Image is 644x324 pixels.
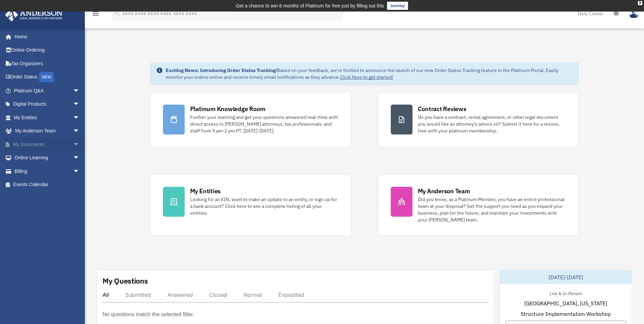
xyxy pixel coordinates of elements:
a: survey [387,2,408,10]
a: Home [5,30,87,43]
div: [DATE]-[DATE] [500,270,632,284]
div: Answered [167,291,193,298]
div: My Entities [190,187,221,195]
div: My Questions [103,276,148,286]
div: All [103,291,109,298]
span: Structure Implementation Workshop [521,310,611,318]
div: Expedited [278,291,304,298]
a: Click Here to get started! [340,74,393,80]
div: Looking for an EIN, want to make an update to an entity, or sign up for a bank account? Click her... [190,196,338,216]
span: arrow_drop_down [73,164,87,178]
div: Get a chance to win 6 months of Platinum for free just by filling out this [236,2,384,10]
span: arrow_drop_down [73,151,87,165]
a: Platinum Q&Aarrow_drop_down [5,84,90,97]
a: My Documentsarrow_drop_down [5,138,90,151]
div: Normal [243,291,262,298]
a: Events Calendar [5,178,90,192]
div: Based on your feedback, we're thrilled to announce the launch of our new Order Status Tracking fe... [166,67,573,80]
div: close [638,1,642,5]
img: User Pic [629,8,639,18]
a: Order StatusNEW [5,70,90,84]
a: Platinum Knowledge Room Further your learning and get your questions answered real-time with dire... [150,92,351,147]
a: Online Ordering [5,43,90,57]
span: arrow_drop_down [73,138,87,151]
span: arrow_drop_down [73,124,87,138]
span: arrow_drop_down [73,97,87,111]
a: My Anderson Teamarrow_drop_down [5,124,90,138]
span: [GEOGRAPHIC_DATA], [US_STATE] [524,299,607,307]
a: Contract Reviews Do you have a contract, rental agreement, or other legal document you would like... [378,92,579,147]
div: Did you know, as a Platinum Member, you have an entire professional team at your disposal? Get th... [418,196,566,223]
a: Tax Organizers [5,57,90,70]
div: Further your learning and get your questions answered real-time with direct access to [PERSON_NAM... [190,114,338,134]
div: Do you have a contract, rental agreement, or other legal document you would like an attorney's ad... [418,114,566,134]
div: Submitted [125,291,151,298]
a: Billingarrow_drop_down [5,164,90,178]
i: menu [92,10,100,18]
span: arrow_drop_down [73,84,87,98]
div: Live & In-Person [544,289,587,296]
p: No questions match the selected filter. [103,310,194,319]
img: Anderson Advisors Platinum Portal [3,8,65,21]
a: My Entities Looking for an EIN, want to make an update to an entity, or sign up for a bank accoun... [150,174,351,236]
div: Contract Reviews [418,105,466,113]
i: search [113,9,121,17]
div: My Anderson Team [418,187,470,195]
a: menu [92,12,100,18]
div: Closed [209,291,227,298]
a: My Entitiesarrow_drop_down [5,111,90,124]
a: Digital Productsarrow_drop_down [5,97,90,111]
div: Platinum Knowledge Room [190,105,265,113]
span: arrow_drop_down [73,111,87,125]
strong: Exciting News: Introducing Order Status Tracking! [166,67,277,73]
a: My Anderson Team Did you know, as a Platinum Member, you have an entire professional team at your... [378,174,579,236]
div: NEW [39,72,54,82]
a: Online Learningarrow_drop_down [5,151,90,165]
